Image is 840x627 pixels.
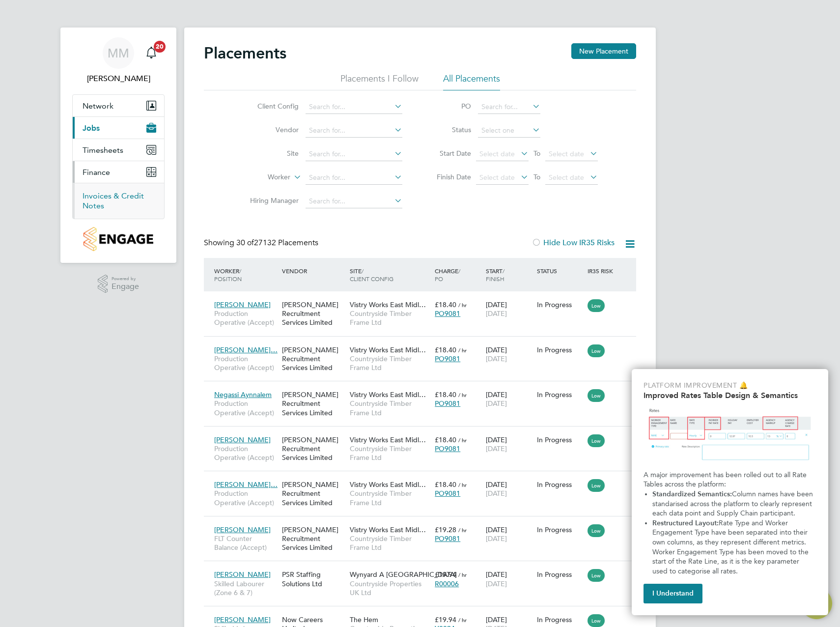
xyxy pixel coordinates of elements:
[214,435,271,444] span: [PERSON_NAME]
[350,354,430,372] span: Countryside Timber Frame Ltd
[280,295,347,332] div: [PERSON_NAME] Recruitment Services Limited
[479,149,515,158] span: Select date
[588,479,605,492] span: Low
[112,275,139,283] span: Powered by
[644,391,816,400] h2: Improved Rates Table Design & Semantics
[350,399,430,417] span: Countryside Timber Frame Ltd
[652,519,811,575] span: Rate Type and Worker Engagement Type have been separated into their own columns, as they represen...
[644,404,816,466] img: Updated Rates Table Design & Semantics
[537,615,583,624] div: In Progress
[242,102,299,111] label: Client Config
[435,579,459,588] span: R00006
[588,614,605,627] span: Low
[483,430,534,458] div: [DATE]
[350,345,426,354] span: Vistry Works East Midl…
[350,579,430,597] span: Countryside Properties UK Ltd
[443,73,500,90] li: All Placements
[214,489,277,507] span: Production Operative (Accept)
[537,300,583,309] div: In Progress
[435,525,456,534] span: £19.28
[214,525,271,534] span: [PERSON_NAME]
[280,262,347,280] div: Vendor
[644,470,816,489] p: A major improvement has been rolled out to all Rate Tables across the platform:
[350,525,426,534] span: Vistry Works East Midl…
[486,579,507,588] span: [DATE]
[236,238,254,248] span: 30 of
[350,390,426,399] span: Vistry Works East Midl…
[306,100,402,114] input: Search for...
[350,615,378,624] span: The Hem
[435,444,460,453] span: PO9081
[435,345,456,354] span: £18.40
[83,168,110,177] span: Finance
[435,489,460,498] span: PO9081
[214,399,277,417] span: Production Operative (Accept)
[483,385,534,413] div: [DATE]
[458,391,467,399] span: / hr
[214,354,277,372] span: Production Operative (Accept)
[486,534,507,543] span: [DATE]
[427,149,471,158] label: Start Date
[350,444,430,462] span: Countryside Timber Frame Ltd
[306,195,402,208] input: Search for...
[483,520,534,548] div: [DATE]
[571,43,636,59] button: New Placement
[486,399,507,408] span: [DATE]
[212,262,280,287] div: Worker
[644,584,702,603] button: I Understand
[458,481,467,488] span: / hr
[531,147,543,160] span: To
[72,227,165,251] a: Go to home page
[486,309,507,318] span: [DATE]
[537,435,583,444] div: In Progress
[435,399,460,408] span: PO9081
[350,267,393,283] span: / Client Config
[83,191,144,210] a: Invoices & Credit Notes
[214,309,277,327] span: Production Operative (Accept)
[306,124,402,138] input: Search for...
[108,47,129,59] span: MM
[435,390,456,399] span: £18.40
[427,172,471,181] label: Finish Date
[83,123,100,133] span: Jobs
[478,124,540,138] input: Select one
[60,28,176,263] nav: Main navigation
[435,615,456,624] span: £19.94
[537,570,583,579] div: In Progress
[84,227,153,251] img: countryside-properties-logo-retina.png
[483,341,534,368] div: [DATE]
[347,262,432,287] div: Site
[435,570,456,579] span: £19.94
[532,238,615,248] label: Hide Low IR35 Risks
[83,101,113,111] span: Network
[486,444,507,453] span: [DATE]
[534,262,586,280] div: Status
[652,490,815,517] span: Column names have been standarised across the platform to clearly represent each data point and S...
[549,149,584,158] span: Select date
[432,262,483,287] div: Charge
[214,444,277,462] span: Production Operative (Accept)
[154,41,166,53] span: 20
[483,565,534,593] div: [DATE]
[652,519,719,527] strong: Restructured Layout:
[214,345,278,354] span: [PERSON_NAME]…
[458,526,467,534] span: / hr
[350,489,430,507] span: Countryside Timber Frame Ltd
[549,173,584,182] span: Select date
[427,102,471,111] label: PO
[204,43,286,63] h2: Placements
[236,238,318,248] span: 27132 Placements
[340,73,419,90] li: Placements I Follow
[350,300,426,309] span: Vistry Works East Midl…
[280,520,347,557] div: [PERSON_NAME] Recruitment Services Limited
[280,475,347,512] div: [PERSON_NAME] Recruitment Services Limited
[350,570,457,579] span: Wynyard A [GEOGRAPHIC_DATA]
[350,480,426,489] span: Vistry Works East Midl…
[234,172,290,182] label: Worker
[478,100,540,114] input: Search for...
[435,300,456,309] span: £18.40
[435,534,460,543] span: PO9081
[214,534,277,552] span: FLT Counter Balance (Accept)
[588,389,605,402] span: Low
[531,171,543,183] span: To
